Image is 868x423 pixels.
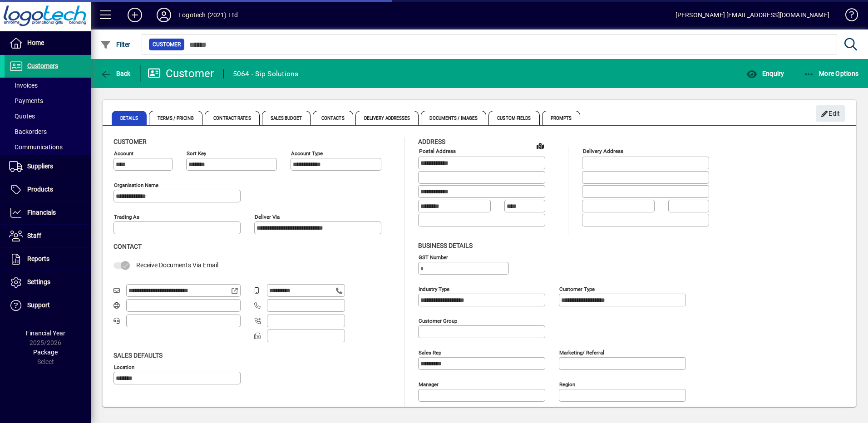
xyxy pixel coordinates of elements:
mat-label: Customer group [419,317,457,324]
span: Receive Documents Via Email [136,261,218,269]
span: Payments [9,97,43,104]
mat-label: Trading as [114,214,139,220]
app-page-header-button: Back [91,65,141,82]
a: Staff [5,225,91,247]
a: Invoices [5,78,91,93]
span: Settings [27,278,50,285]
button: Back [98,65,133,82]
span: Edit [821,106,840,121]
span: Staff [27,232,41,239]
span: Enquiry [746,70,784,77]
mat-label: Organisation name [114,182,158,188]
span: Delivery Addresses [355,111,419,125]
mat-label: Marketing/ Referral [559,349,604,355]
mat-label: Deliver via [255,214,280,220]
a: Reports [5,248,91,271]
a: Financials [5,202,91,224]
mat-label: Customer type [559,285,595,292]
button: Add [120,7,149,23]
span: Customers [27,62,58,69]
span: Business details [418,242,473,249]
span: Filter [100,41,131,48]
button: Filter [98,36,133,53]
span: Package [33,349,58,356]
button: More Options [801,65,861,82]
a: Communications [5,139,91,155]
a: Backorders [5,124,91,139]
mat-label: Sort key [187,150,206,157]
mat-label: Manager [419,381,439,387]
span: Financial Year [26,330,65,337]
a: Home [5,32,91,54]
a: Payments [5,93,91,108]
div: 5064 - Sip Solutions [233,67,299,81]
span: Quotes [9,113,35,120]
mat-label: GST Number [419,254,448,260]
a: Quotes [5,108,91,124]
mat-label: Industry type [419,285,449,292]
span: Financials [27,209,56,216]
span: Reports [27,255,49,262]
span: Details [112,111,147,125]
button: Edit [816,105,845,122]
span: Home [27,39,44,46]
span: Prompts [542,111,581,125]
a: Settings [5,271,91,294]
mat-label: Location [114,364,134,370]
span: More Options [804,70,859,77]
button: Enquiry [744,65,786,82]
span: Documents / Images [421,111,486,125]
span: Invoices [9,82,38,89]
mat-label: Account Type [291,150,323,157]
span: Products [27,186,53,193]
div: Logotech (2021) Ltd [178,8,238,22]
span: Sales defaults [113,352,163,359]
span: Address [418,138,445,145]
mat-label: Region [559,381,575,387]
div: [PERSON_NAME] [EMAIL_ADDRESS][DOMAIN_NAME] [676,8,829,22]
a: Support [5,294,91,317]
span: Backorders [9,128,47,135]
span: Terms / Pricing [149,111,203,125]
span: Customer [153,40,181,49]
span: Custom Fields [488,111,539,125]
button: Profile [149,7,178,23]
a: Products [5,178,91,201]
span: Customer [113,138,147,145]
span: Sales Budget [262,111,311,125]
span: Support [27,301,50,309]
span: Communications [9,143,63,151]
span: Suppliers [27,162,53,170]
a: Suppliers [5,155,91,178]
span: Contacts [313,111,353,125]
span: Contact [113,243,142,250]
div: Customer [148,66,214,81]
span: Back [100,70,131,77]
mat-label: Sales rep [419,349,441,355]
a: View on map [533,138,547,153]
a: Knowledge Base [838,2,857,31]
mat-label: Account [114,150,133,157]
span: Contract Rates [205,111,259,125]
